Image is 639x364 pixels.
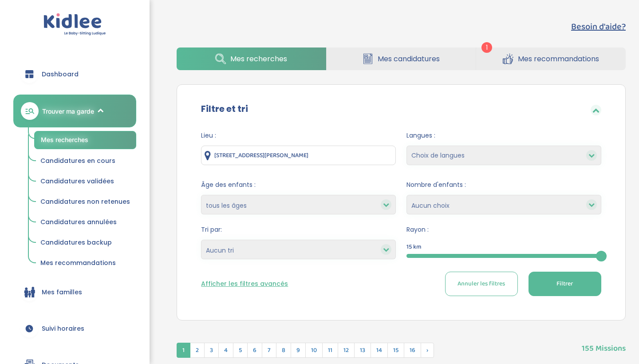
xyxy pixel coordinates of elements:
span: Mes recherches [230,53,287,64]
span: Annuler les filtres [458,279,505,289]
span: 1 [481,42,492,53]
span: Candidatures backup [40,238,112,247]
a: Suivi horaires [13,313,136,344]
span: Trouver ma garde [42,107,94,116]
span: 12 [338,343,355,358]
span: Mes recommandations [40,258,116,267]
span: 3 [204,343,219,358]
span: 15 [387,343,404,358]
a: Mes recommandations [476,47,626,70]
span: 1 [177,343,190,358]
span: Dashboard [42,70,79,79]
span: 10 [305,343,323,358]
span: 155 Missions [582,334,626,355]
img: logo.svg [43,13,106,36]
a: Dashboard [13,58,136,90]
span: Filtrer [556,279,573,289]
span: Candidatures annulées [40,218,117,226]
span: 7 [262,343,276,358]
span: 11 [322,343,338,358]
a: Trouver ma garde [13,95,136,127]
span: 2 [190,343,205,358]
span: Candidatures validées [40,177,114,186]
span: Candidatures non retenues [40,197,130,206]
span: Rayon : [406,225,601,234]
span: Suivant » [421,343,434,358]
span: Candidatures en cours [40,156,115,165]
a: Mes familles [13,276,136,308]
span: 14 [371,343,388,358]
button: Filtrer [529,272,601,296]
input: Ville ou code postale [201,146,396,165]
span: 16 [404,343,421,358]
span: 4 [218,343,233,358]
span: Suivi horaires [42,324,84,333]
a: Candidatures non retenues [34,194,136,210]
span: Mes recherches [41,136,88,143]
span: Âge des enfants : [201,180,396,190]
label: Filtre et tri [201,102,248,115]
span: Lieu : [201,131,396,140]
span: 8 [276,343,291,358]
span: Mes recommandations [518,53,599,64]
span: Mes candidatures [378,53,440,64]
span: Nombre d'enfants : [406,180,601,190]
span: 5 [233,343,248,358]
a: Mes recherches [177,47,326,70]
span: Mes familles [42,288,82,297]
span: 13 [354,343,371,358]
span: 15 km [406,242,422,252]
a: Candidatures backup [34,234,136,251]
a: Candidatures validées [34,173,136,190]
a: Mes candidatures [327,47,476,70]
a: Candidatures en cours [34,153,136,170]
a: Mes recherches [34,131,136,149]
span: Tri par: [201,225,396,234]
span: Langues : [406,131,601,140]
button: Besoin d'aide? [571,20,626,33]
a: Candidatures annulées [34,214,136,231]
span: 9 [291,343,306,358]
button: Afficher les filtres avancés [201,279,288,289]
button: Annuler les filtres [445,272,518,296]
span: 6 [247,343,262,358]
a: Mes recommandations [34,255,136,272]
